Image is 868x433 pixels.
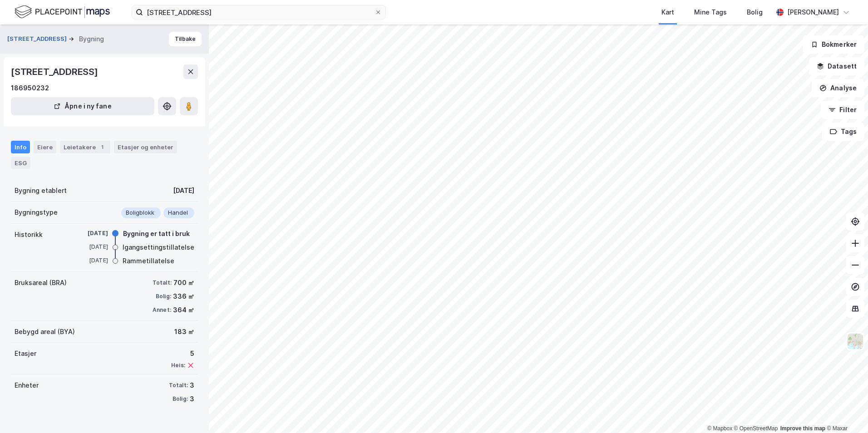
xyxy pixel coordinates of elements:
div: 5 [171,348,194,359]
button: Datasett [809,57,864,75]
div: Bruksareal (BRA) [15,277,67,288]
div: Bolig: [173,395,188,403]
div: Bygning [79,34,104,44]
button: Tags [822,123,864,141]
div: [PERSON_NAME] [787,7,839,18]
div: Bygningstype [15,207,58,218]
div: 1 [98,143,107,152]
button: Tilbake [169,32,202,46]
div: Bolig: [156,293,171,300]
div: Bolig [747,7,763,18]
div: Kontrollprogram for chat [823,389,868,433]
button: [STREET_ADDRESS] [7,34,69,44]
div: 183 ㎡ [174,326,194,337]
input: Søk på adresse, matrikkel, gårdeiere, leietakere eller personer [143,5,375,19]
button: Bokmerker [803,35,864,54]
div: [DATE] [173,185,194,196]
div: Rammetillatelse [123,256,174,266]
iframe: Chat Widget [823,389,868,433]
div: 186950232 [11,83,49,93]
div: Igangsettingstillatelse [123,242,194,253]
div: Bygning etablert [15,185,67,196]
div: Etasjer og enheter [118,143,173,151]
div: Eiere [34,141,56,153]
a: OpenStreetMap [734,425,778,432]
a: Improve this map [780,425,825,432]
div: 3 [190,394,194,404]
div: Annet: [153,306,171,314]
div: Heis: [171,362,185,369]
div: Enheter [15,380,39,391]
img: Z [847,333,864,350]
div: [DATE] [72,229,108,237]
div: Leietakere [60,141,110,153]
div: 364 ㎡ [173,305,194,315]
div: ESG [11,157,30,169]
a: Mapbox [707,425,732,432]
div: [DATE] [72,243,108,251]
div: 700 ㎡ [173,277,194,288]
div: [DATE] [72,256,108,265]
div: Etasjer [15,348,36,359]
div: Historikk [15,229,43,240]
div: Totalt: [169,382,188,389]
button: Analyse [812,79,864,97]
div: 336 ㎡ [173,291,194,302]
div: Info [11,141,30,153]
div: [STREET_ADDRESS] [11,64,100,79]
div: Bygning er tatt i bruk [123,228,190,239]
button: Filter [821,101,864,119]
div: Totalt: [153,279,172,286]
img: logo.f888ab2527a4732fd821a326f86c7f29.svg [15,4,110,20]
div: Kart [661,7,674,18]
div: Bebygd areal (BYA) [15,326,75,337]
div: 3 [190,380,194,391]
button: Åpne i ny fane [11,97,154,115]
div: Mine Tags [694,7,727,18]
